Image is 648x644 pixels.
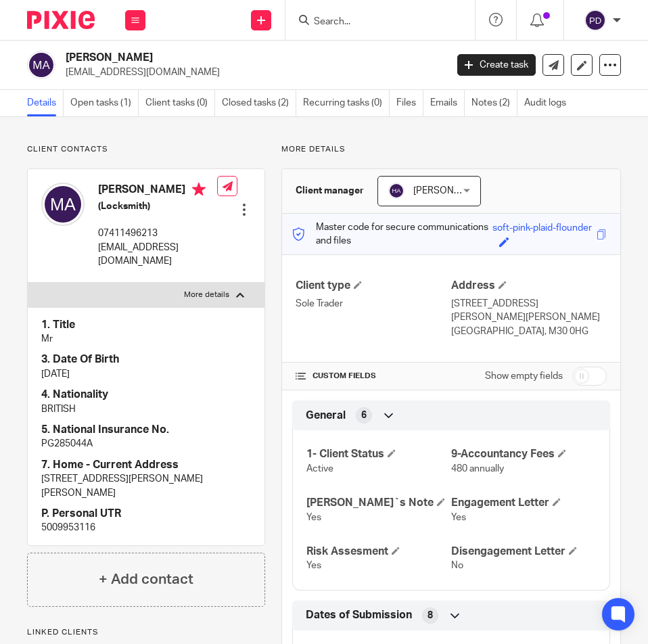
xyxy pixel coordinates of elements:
[451,279,607,293] h4: Address
[413,186,488,195] span: [PERSON_NAME]
[41,402,251,416] p: BRITISH
[451,561,463,570] span: No
[306,608,412,622] span: Dates of Submission
[388,183,404,199] img: svg%3E
[66,66,437,79] p: [EMAIL_ADDRESS][DOMAIN_NAME]
[303,90,390,116] a: Recurring tasks (0)
[145,90,215,116] a: Client tasks (0)
[99,569,193,590] h4: + Add contact
[296,371,451,382] h4: CUSTOM FIELDS
[70,90,139,116] a: Open tasks (1)
[41,423,251,437] h4: 5. National Insurance No.
[41,437,251,451] p: PG285044A
[41,507,251,521] h4: P. Personal UTR
[306,409,346,423] span: General
[524,90,573,116] a: Audit logs
[492,221,592,237] div: soft-pink-plaid-flounder
[451,496,596,510] h4: Engagement Letter
[281,144,621,155] p: More details
[41,318,251,332] h4: 1. Title
[361,409,367,422] span: 6
[41,352,251,367] h4: 3. Date Of Birth
[27,11,95,29] img: Pixie
[584,9,606,31] img: svg%3E
[41,367,251,381] p: [DATE]
[27,627,265,638] p: Linked clients
[427,609,433,622] span: 8
[396,90,423,116] a: Files
[41,332,251,346] p: Mr
[296,279,451,293] h4: Client type
[313,16,434,28] input: Search
[451,297,607,325] p: [STREET_ADDRESS][PERSON_NAME][PERSON_NAME]
[27,51,55,79] img: svg%3E
[430,90,465,116] a: Emails
[41,388,251,402] h4: 4. Nationality
[451,513,466,522] span: Yes
[98,183,217,200] h4: [PERSON_NAME]
[471,90,517,116] a: Notes (2)
[41,458,251,472] h4: 7. Home - Current Address
[451,325,607,338] p: [GEOGRAPHIC_DATA], M30 0HG
[306,464,333,474] span: Active
[41,183,85,226] img: svg%3E
[98,241,217,269] p: [EMAIL_ADDRESS][DOMAIN_NAME]
[41,472,251,500] p: [STREET_ADDRESS][PERSON_NAME][PERSON_NAME]
[306,561,321,570] span: Yes
[451,545,596,559] h4: Disengagement Letter
[306,545,451,559] h4: Risk Assesment
[98,227,217,240] p: 07411496213
[306,447,451,461] h4: 1- Client Status
[306,513,321,522] span: Yes
[27,144,265,155] p: Client contacts
[222,90,296,116] a: Closed tasks (2)
[485,369,563,383] label: Show empty fields
[451,447,596,461] h4: 9-Accountancy Fees
[66,51,363,65] h2: [PERSON_NAME]
[306,496,451,510] h4: [PERSON_NAME]`s Note
[184,290,229,300] p: More details
[98,200,217,213] h5: (Locksmith)
[292,221,493,248] p: Master code for secure communications and files
[451,464,504,474] span: 480 annually
[192,183,206,196] i: Primary
[41,521,251,534] p: 5009953116
[27,90,64,116] a: Details
[296,297,451,310] p: Sole Trader
[296,184,364,198] h3: Client manager
[457,54,536,76] a: Create task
